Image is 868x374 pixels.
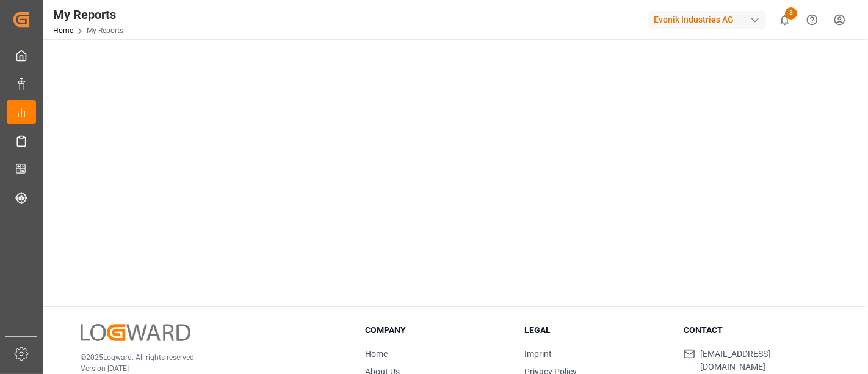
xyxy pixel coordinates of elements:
[798,6,826,34] button: Help Center
[81,324,190,342] img: Logward Logo
[365,349,388,359] a: Home
[81,363,335,374] p: Version [DATE]
[700,348,828,373] span: [EMAIL_ADDRESS][DOMAIN_NAME]
[649,8,771,31] button: Evonik Industries AG
[81,352,335,363] p: © 2025 Logward. All rights reserved.
[524,324,668,337] h3: Legal
[53,5,123,24] div: My Reports
[649,11,766,29] div: Evonik Industries AG
[771,6,798,34] button: show 8 new notifications
[53,26,73,35] a: Home
[524,349,552,359] a: Imprint
[785,7,797,20] span: 8
[684,324,828,337] h3: Contact
[365,324,509,337] h3: Company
